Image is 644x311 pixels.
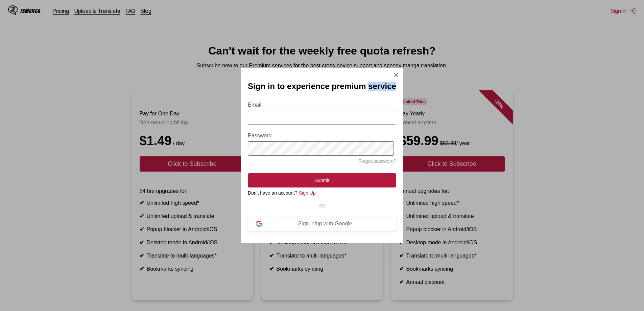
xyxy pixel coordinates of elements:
[248,173,396,187] button: Submit
[248,133,396,139] label: Password
[393,72,399,77] img: Close
[262,221,388,227] div: Sign in/up with Google
[299,190,316,196] a: Sign Up
[358,158,396,164] a: Forgot password?
[248,190,396,196] div: Don't have an account?
[256,221,262,227] img: google-logo
[248,204,396,208] div: OR
[248,82,396,91] h2: Sign in to experience premium service
[248,102,396,108] label: Email
[241,68,403,243] div: Sign In Modal
[248,217,396,231] button: Sign in/up with Google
